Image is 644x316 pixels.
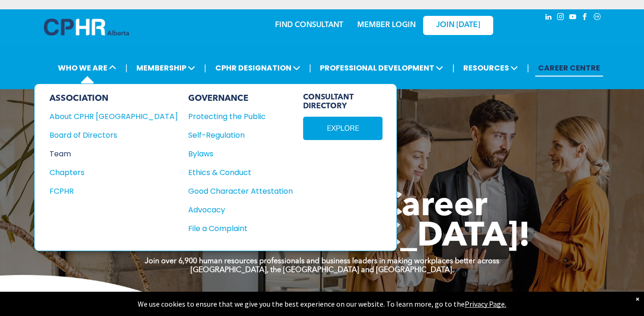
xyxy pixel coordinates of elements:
[50,148,178,160] a: Team
[568,12,578,24] a: youtube
[188,148,283,160] div: Bylaws
[309,58,311,77] li: |
[44,19,129,35] img: A blue and white logo for cp alberta
[50,167,178,178] a: Chapters
[50,148,165,160] div: Team
[50,93,178,104] div: ASSOCIATION
[188,204,283,216] div: Advocacy
[50,185,165,197] div: FCPHR
[535,59,603,77] a: CAREER CENTRE
[125,58,127,77] li: |
[145,258,499,265] strong: Join over 6,900 human resources professionals and business leaders in making workplaces better ac...
[452,58,454,77] li: |
[204,58,206,77] li: |
[465,299,506,309] a: Privacy Page.
[188,129,283,141] div: Self-Regulation
[303,93,382,111] span: CONSULTANT DIRECTORY
[188,223,293,234] a: File a Complaint
[50,185,178,197] a: FCPHR
[188,148,293,160] a: Bylaws
[527,58,529,77] li: |
[357,21,416,29] a: MEMBER LOGIN
[188,223,283,234] div: File a Complaint
[188,111,283,122] div: Protecting the Public
[556,12,566,24] a: instagram
[188,204,293,216] a: Advocacy
[636,294,639,303] div: Dismiss notification
[188,167,283,178] div: Ethics & Conduct
[275,21,343,29] a: FIND CONSULTANT
[55,59,119,77] span: WHO WE ARE
[436,21,480,30] span: JOIN [DATE]
[212,59,303,77] span: CPHR DESIGNATION
[191,267,454,274] strong: [GEOGRAPHIC_DATA], the [GEOGRAPHIC_DATA] and [GEOGRAPHIC_DATA].
[50,167,165,178] div: Chapters
[188,167,293,178] a: Ethics & Conduct
[544,12,554,24] a: linkedin
[188,129,293,141] a: Self-Regulation
[50,111,178,122] a: About CPHR [GEOGRAPHIC_DATA]
[50,129,178,141] a: Board of Directors
[188,185,283,197] div: Good Character Attestation
[580,12,590,24] a: facebook
[188,93,293,104] div: GOVERNANCE
[303,117,382,140] a: EXPLORE
[188,111,293,122] a: Protecting the Public
[460,59,521,77] span: RESOURCES
[423,16,493,35] a: JOIN [DATE]
[50,111,165,122] div: About CPHR [GEOGRAPHIC_DATA]
[317,59,446,77] span: PROFESSIONAL DEVELOPMENT
[188,185,293,197] a: Good Character Attestation
[50,129,165,141] div: Board of Directors
[134,59,198,77] span: MEMBERSHIP
[592,12,602,24] a: Social network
